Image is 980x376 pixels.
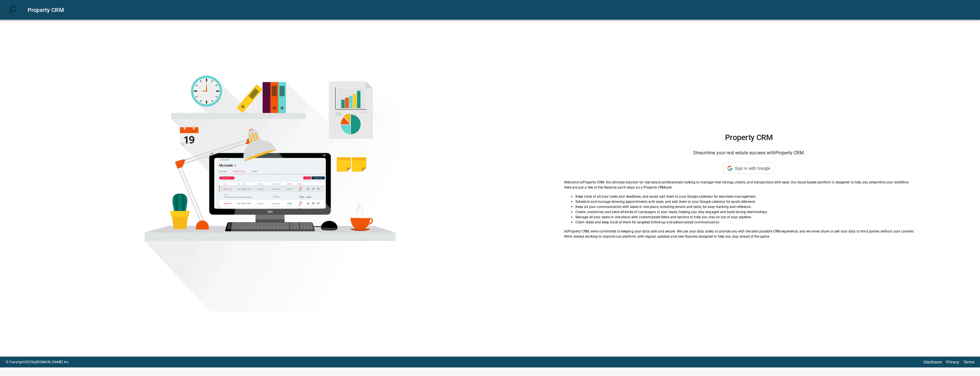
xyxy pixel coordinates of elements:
div: Property CRM [28,5,973,15]
p: Welcome to Property CRM - the ultimate solution for real estate professionals looking to manage t... [564,180,934,185]
p: Schedule and manage showing appointments with ease, and add them to your Google calendar for quic... [575,199,934,204]
h1: Property CRM [564,133,934,142]
a: Terms [963,360,974,364]
span: Sign in with Google [735,166,770,171]
a: Disclosure [924,360,942,364]
a: [DOMAIN_NAME] Inc. [36,360,69,364]
p: Keep track of all your tasks and deadlines, and easily add them to your Google calendar for seaml... [575,194,934,199]
p: Here are just a few of the features you'll enjoy as a Property CRM user: [564,185,934,190]
div: Sign in with Google [724,163,774,174]
p: Manage all your deals in one place, with customizable fields and options to help you stay on top ... [575,215,934,220]
p: Keep all your communication with leads in one place, including emails and texts, for easy trackin... [575,204,934,209]
p: We're always working to improve our platform, with regular updates and new features designed to h... [564,234,934,239]
h6: Streamline your real estate success with Property CRM . [564,149,934,157]
a: Privacy [946,360,959,364]
p: At Property CRM , we're committed to keeping your data safe and secure. We use your data solely t... [564,229,934,234]
p: © Copyright 2025 by [6,359,69,365]
p: Create, customize, and send all kinds of campaigns to your leads, helping you stay engaged and bu... [575,209,934,215]
p: Claim leads and keep track of them for targeted follow-up and personalized communication. [575,220,934,225]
